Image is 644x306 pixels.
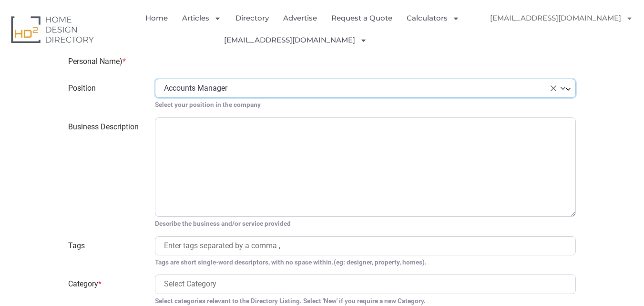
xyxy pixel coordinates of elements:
[62,236,149,267] label: Tags
[155,79,576,98] span: Accounts Manager
[480,29,502,51] img: hoover q
[164,240,567,252] input: Enter tags separated by a comma ,
[155,296,576,306] small: Select categories relevant to the Directory Listing. Select 'New' if you require a new Category.
[224,29,367,51] a: [EMAIL_ADDRESS][DOMAIN_NAME]
[182,7,221,29] a: Articles
[407,7,460,29] a: Calculators
[480,7,643,29] a: [EMAIL_ADDRESS][DOMAIN_NAME]
[62,274,149,306] label: Category
[155,100,576,109] small: Select your position in the company
[551,85,556,91] span: Remove all items
[132,7,480,51] nav: Menu
[331,7,392,29] a: Request a Quote
[145,7,168,29] a: Home
[62,79,149,110] label: Position
[374,29,396,51] img: hoover q
[155,219,576,228] small: Describe the business and/or service provided
[164,83,556,94] span: Accounts Manager
[155,257,576,267] small: Tags are short single-word descriptors, with no space within.(eg: designer, property, homes).
[235,7,269,29] a: Directory
[480,7,637,51] nav: Menu
[283,7,317,29] a: Advertise
[62,117,149,229] label: Business Description
[164,278,567,290] input: Select Category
